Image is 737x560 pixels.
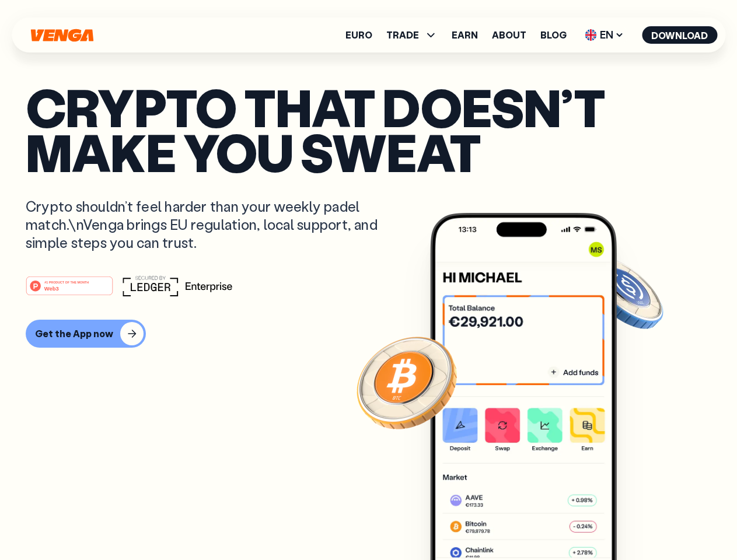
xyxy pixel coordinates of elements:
a: Blog [540,30,567,40]
a: About [492,30,526,40]
button: Download [642,26,717,44]
span: EN [581,26,628,44]
img: flag-uk [585,29,596,41]
a: #1 PRODUCT OF THE MONTHWeb3 [26,283,113,298]
tspan: #1 PRODUCT OF THE MONTH [44,280,89,283]
div: Get the App now [35,328,113,339]
img: USDC coin [582,251,666,335]
p: Crypto shouldn’t feel harder than your weekly padel match.\nVenga brings EU regulation, local sup... [26,197,394,252]
a: Get the App now [26,320,711,348]
img: Bitcoin [354,330,459,435]
svg: Home [29,29,95,42]
span: TRADE [386,28,438,42]
p: Crypto that doesn’t make you sweat [26,85,711,174]
button: Get the App now [26,320,146,348]
a: Earn [452,30,478,40]
span: TRADE [386,30,419,40]
a: Euro [345,30,372,40]
tspan: Web3 [44,285,59,291]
